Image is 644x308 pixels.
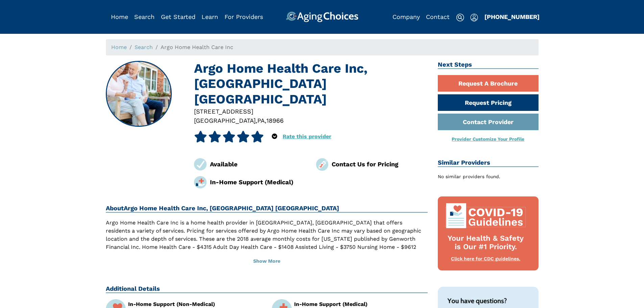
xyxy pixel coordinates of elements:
[194,61,428,107] h1: Argo Home Health Care Inc, [GEOGRAPHIC_DATA] [GEOGRAPHIC_DATA]
[283,133,331,140] a: Rate this provider
[332,160,428,169] div: Contact Us for Pricing
[194,117,256,124] span: [GEOGRAPHIC_DATA]
[484,13,540,20] a: [PHONE_NUMBER]
[438,94,539,111] a: Request Pricing
[426,13,450,20] a: Contact
[161,13,195,20] a: Get Started
[286,11,358,22] img: AgingChoices
[224,13,263,20] a: For Providers
[111,44,127,50] a: Home
[294,302,428,307] div: In-Home Support (Medical)
[106,219,428,259] p: Argo Home Health Care Inc is a home health provider in [GEOGRAPHIC_DATA], [GEOGRAPHIC_DATA] that ...
[445,203,527,228] img: covid-top-default.svg
[266,116,284,125] div: 18966
[470,14,478,22] img: user-icon.svg
[392,13,420,20] a: Company
[135,44,153,50] a: Search
[445,256,527,262] div: Click here for CDC guidelines.
[111,13,128,20] a: Home
[106,285,428,293] h2: Additional Details
[265,117,266,124] span: ,
[452,136,524,142] a: Provider Customize Your Profile
[438,114,539,130] a: Contact Provider
[470,11,478,22] div: Popover trigger
[106,254,428,269] button: Show More
[106,62,171,126] img: Argo Home Health Care Inc, Southampton PA
[438,61,539,69] h2: Next Steps
[134,11,154,22] div: Popover trigger
[128,302,262,307] div: In-Home Support (Non-Medical)
[456,14,464,22] img: search-icon.svg
[210,177,306,187] div: In-Home Support (Medical)
[438,75,539,92] a: Request A Brochure
[134,13,154,20] a: Search
[106,205,428,213] h2: About Argo Home Health Care Inc, [GEOGRAPHIC_DATA] [GEOGRAPHIC_DATA]
[106,39,539,55] nav: breadcrumb
[438,173,539,180] div: No similar providers found.
[445,234,527,251] div: Your Health & Safety is Our #1 Priority.
[438,159,539,167] h2: Similar Providers
[272,131,277,142] div: Popover trigger
[210,160,306,169] div: Available
[256,117,257,124] span: ,
[161,44,233,50] span: Argo Home Health Care Inc
[201,13,218,20] a: Learn
[257,117,265,124] span: PA
[194,107,428,116] div: [STREET_ADDRESS]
